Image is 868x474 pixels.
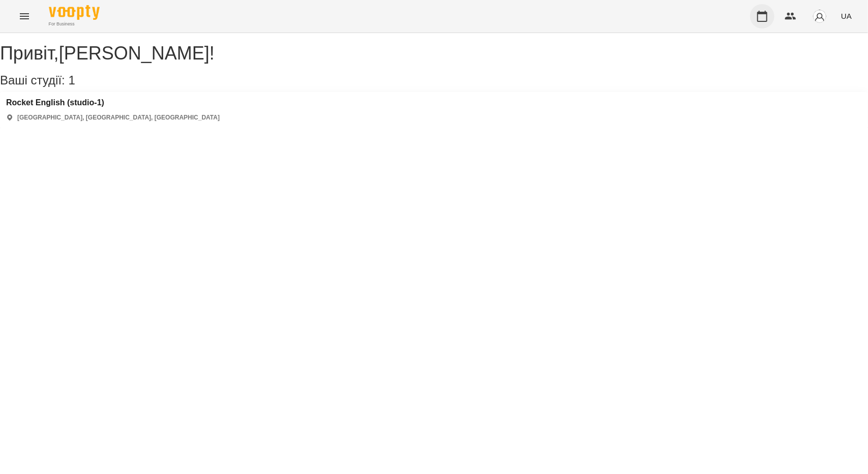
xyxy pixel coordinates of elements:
button: UA [837,7,856,25]
span: 1 [68,73,75,87]
p: [GEOGRAPHIC_DATA], [GEOGRAPHIC_DATA], [GEOGRAPHIC_DATA] [17,113,220,122]
img: avatar_s.png [813,9,827,23]
img: Voopty Logo [49,5,100,20]
span: UA [841,11,852,21]
a: Rocket English (studio-1) [6,98,220,107]
button: Menu [12,4,37,28]
span: For Business [49,21,100,27]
